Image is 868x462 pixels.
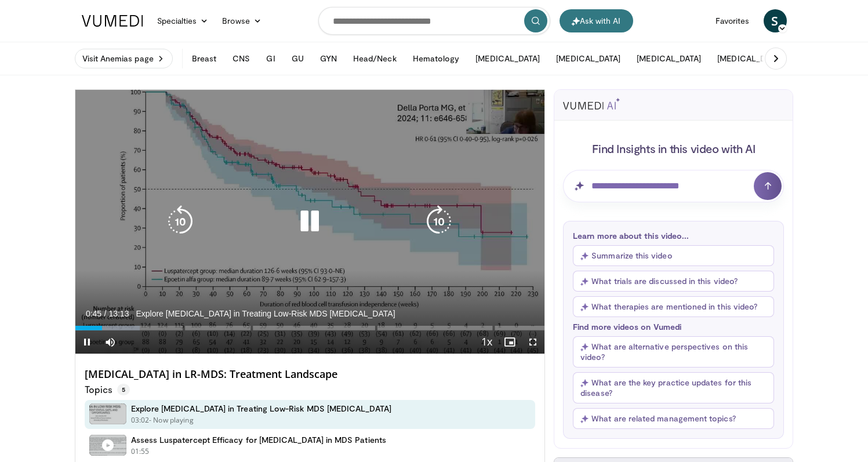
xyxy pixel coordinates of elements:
[259,47,282,70] button: GI
[104,309,107,318] span: /
[131,446,150,457] p: 01:55
[131,435,386,445] h4: Assess Luspatercept Efficacy for [MEDICAL_DATA] in MDS Patients
[75,330,99,354] button: Pause
[573,322,774,332] p: Find more videos on Vumedi
[75,90,545,354] video-js: Video Player
[573,296,774,317] button: What therapies are mentioned in this video?
[573,231,774,241] p: Learn more about this video...
[75,49,173,68] a: Visit Anemias page
[563,98,620,110] img: vumedi-ai-logo.svg
[85,368,536,381] h4: [MEDICAL_DATA] in LR-MDS: Treatment Landscape
[709,9,757,32] a: Favorites
[150,9,216,32] a: Specialties
[86,309,101,318] span: 0:45
[99,330,122,354] button: Mute
[85,384,130,395] p: Topics
[710,47,789,70] button: [MEDICAL_DATA]
[131,403,391,414] h4: Explore [MEDICAL_DATA] in Treating Low-Risk MDS [MEDICAL_DATA]
[82,15,143,27] img: VuMedi Logo
[117,384,130,395] span: 5
[573,245,774,266] button: Summarize this video
[573,336,774,368] button: What are alternative perspectives on this video?
[108,309,129,318] span: 13:13
[346,47,404,70] button: Head/Neck
[468,47,547,70] button: [MEDICAL_DATA]
[764,9,787,32] a: S
[215,9,268,32] a: Browse
[226,47,257,70] button: CNS
[573,372,774,403] button: What are the key practice updates for this disease?
[185,47,223,70] button: Breast
[521,330,544,354] button: Fullscreen
[285,47,311,70] button: GU
[475,330,498,354] button: Playback Rate
[136,308,395,319] span: Explore [MEDICAL_DATA] in Treating Low-Risk MDS [MEDICAL_DATA]
[318,7,550,35] input: Search topics, interventions
[560,9,633,32] button: Ask with AI
[549,47,627,70] button: [MEDICAL_DATA]
[630,47,708,70] button: [MEDICAL_DATA]
[131,415,150,425] p: 03:02
[573,271,774,292] button: What trials are discussed in this video?
[563,141,784,156] h4: Find Insights in this video with AI
[563,170,784,202] input: Question for AI
[75,326,545,330] div: Progress Bar
[313,47,344,70] button: GYN
[498,330,521,354] button: Enable picture-in-picture mode
[573,408,774,429] button: What are related management topics?
[406,47,467,70] button: Hematology
[149,415,194,425] p: - Now playing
